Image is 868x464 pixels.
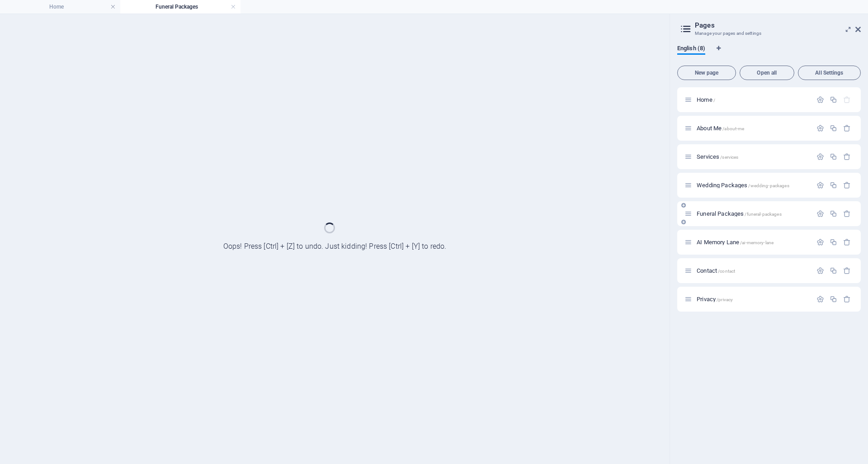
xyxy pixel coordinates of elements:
[694,239,812,245] div: AI Memory Lane/ai-memory-lane
[697,96,715,103] span: Click to open page
[744,70,790,76] span: Open all
[697,153,738,160] span: Click to open page
[717,297,733,302] span: /privacy
[697,182,789,189] span: Click to open page
[697,239,774,246] span: Click to open page
[843,267,851,275] div: Remove
[695,29,843,38] h3: Manage your pages and settings
[120,2,241,12] h4: Funeral Packages
[694,296,812,302] div: Privacy/privacy
[677,66,736,80] button: New page
[697,210,782,217] span: Click to open page
[745,212,781,217] span: /funeral-packages
[843,210,851,218] div: Remove
[694,125,812,131] div: About Me/about-me
[816,153,824,161] div: Settings
[843,153,851,161] div: Remove
[677,45,861,62] div: Language Tabs
[816,238,824,246] div: Settings
[697,125,744,132] span: Click to open page
[720,155,738,160] span: /services
[694,182,812,188] div: Wedding Packages/wedding-packages
[830,153,837,161] div: Duplicate
[843,124,851,132] div: Remove
[816,267,824,275] div: Settings
[816,96,824,104] div: Settings
[798,66,861,80] button: All Settings
[843,295,851,303] div: Remove
[740,240,774,245] span: /ai-memory-lane
[740,66,794,80] button: Open all
[830,238,837,246] div: Duplicate
[830,96,837,104] div: Duplicate
[694,268,812,274] div: Contact/contact
[694,154,812,160] div: Services/services
[843,181,851,189] div: Remove
[713,98,715,103] span: /
[830,295,837,303] div: Duplicate
[830,124,837,132] div: Duplicate
[694,211,812,217] div: Funeral Packages/funeral-packages
[802,70,857,76] span: All Settings
[816,124,824,132] div: Settings
[843,96,851,104] div: The startpage cannot be deleted
[830,267,837,275] div: Duplicate
[722,126,744,131] span: /about-me
[816,210,824,218] div: Settings
[816,181,824,189] div: Settings
[695,21,861,29] h2: Pages
[830,210,837,218] div: Duplicate
[748,183,789,188] span: /wedding-packages
[677,43,705,56] span: English (8)
[830,181,837,189] div: Duplicate
[697,267,735,274] span: Click to open page
[816,295,824,303] div: Settings
[843,238,851,246] div: Remove
[697,296,733,303] span: Click to open page
[694,97,812,103] div: Home/
[681,70,732,76] span: New page
[718,269,735,274] span: /contact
